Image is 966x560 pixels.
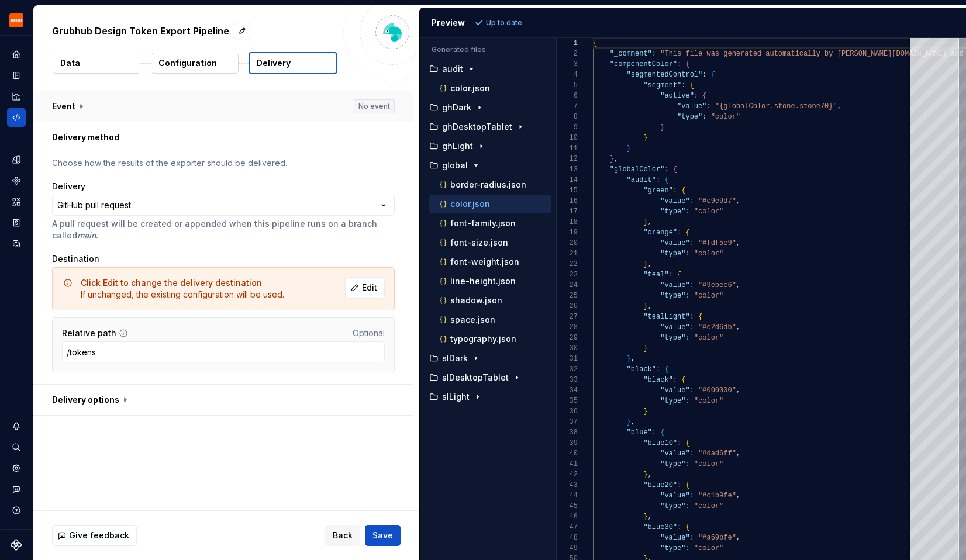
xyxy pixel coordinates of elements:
p: slDesktopTablet [442,373,509,382]
span: , [837,102,841,110]
span: , [736,323,740,331]
span: , [647,260,651,268]
div: 11 [557,143,578,154]
a: Design tokens [7,150,26,169]
span: : [706,102,710,110]
span: "componentColor" [609,60,677,68]
span: : [689,239,694,247]
button: audit [425,63,551,75]
span: : [656,176,660,184]
span: : [689,281,694,289]
div: 8 [557,112,578,122]
div: 21 [557,248,578,259]
span: { [664,365,668,374]
label: Destination [52,253,99,265]
span: , [736,239,740,247]
div: 10 [557,133,578,143]
button: Edit [345,277,385,298]
span: : [689,323,694,331]
span: { [685,229,689,237]
span: , [736,450,740,458]
span: "orange" [643,229,677,237]
span: : [694,92,698,100]
span: } [660,123,664,132]
span: : [685,208,689,216]
span: "value" [660,450,689,458]
span: : [651,428,655,437]
span: "blue" [626,428,651,437]
span: : [689,313,694,321]
span: "color" [694,460,723,468]
a: Analytics [7,87,26,106]
div: 42 [557,469,578,480]
span: "type" [660,460,685,468]
div: Assets [7,192,26,211]
div: Home [7,45,26,64]
div: 5 [557,80,578,91]
div: 28 [557,322,578,333]
span: : [656,365,660,374]
button: ghDesktopTablet [425,120,551,133]
span: Optional [353,328,385,338]
span: : [689,534,694,542]
span: "teal" [643,271,668,279]
div: 49 [557,543,578,554]
div: 45 [557,501,578,511]
span: } [643,260,647,268]
label: Delivery [52,181,85,192]
span: : [689,386,694,395]
span: : [685,460,689,468]
p: color.json [450,84,490,93]
span: : [702,71,706,79]
button: Save [365,525,401,546]
span: "globalColor" [609,165,664,174]
span: "blue30" [643,523,677,531]
span: "color" [694,292,723,300]
span: , [630,355,634,363]
div: 12 [557,154,578,164]
div: Documentation [7,66,26,85]
span: } [643,407,647,416]
span: "color" [694,334,723,342]
div: 34 [557,385,578,396]
span: , [614,155,618,163]
div: 2 [557,49,578,59]
div: 37 [557,417,578,427]
button: Contact support [7,480,26,499]
span: "color" [710,113,740,121]
p: font-family.json [450,219,516,228]
span: , [647,218,651,226]
div: Data sources [7,234,26,253]
div: 20 [557,238,578,248]
span: Back [333,530,353,541]
span: : [677,439,681,447]
p: slDark [442,354,468,363]
button: slDesktopTablet [425,371,551,384]
div: 29 [557,333,578,343]
span: "value" [660,239,689,247]
span: { [698,313,702,321]
span: "green" [643,186,672,195]
span: "#a69bfe" [698,534,736,542]
p: shadow.json [450,296,502,305]
span: { [685,439,689,447]
span: "#000000" [698,386,736,395]
div: Search ⌘K [7,438,26,457]
span: "type" [660,208,685,216]
span: "blue20" [643,481,677,489]
div: 17 [557,206,578,217]
button: Configuration [151,53,239,74]
span: "value" [677,102,706,110]
div: 6 [557,91,578,101]
span: : [672,376,677,384]
div: 14 [557,175,578,185]
span: } [609,155,613,163]
div: Components [7,171,26,190]
span: "value" [660,386,689,395]
div: 4 [557,70,578,80]
button: color.json [429,82,551,95]
div: 19 [557,227,578,238]
span: : [672,186,677,195]
p: Generated files [432,45,544,54]
span: , [647,471,651,479]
